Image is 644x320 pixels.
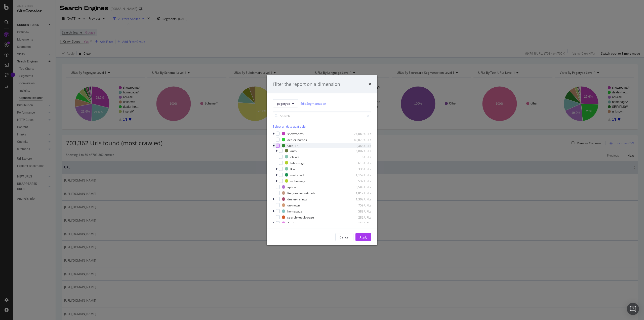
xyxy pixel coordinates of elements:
[368,81,371,87] div: times
[347,185,371,189] div: 5,593 URLs
[277,101,290,105] span: pagetype
[287,203,300,207] div: unknown
[347,203,371,207] div: 759 URLs
[273,81,340,87] div: Filter the report on a dimension
[290,179,307,183] div: wohnwagen
[347,161,371,165] div: 613 URLs
[273,99,298,108] button: pagetype
[347,173,371,177] div: 1,159 URLs
[290,149,297,153] div: auto
[287,137,307,142] div: dealer-homes
[347,197,371,201] div: 1,302 URLs
[287,197,307,201] div: dealer-ratings
[290,167,295,171] div: lkw
[335,233,353,241] button: Cancel
[290,161,305,165] div: fahrzeuge
[273,112,371,120] input: Search
[273,124,371,129] div: Select all data available
[287,191,315,195] div: Regionalverzeichnis
[300,101,326,106] a: Edit Segmentation
[340,235,349,239] div: Cancel
[347,149,371,153] div: 6,807 URLs
[347,137,371,142] div: 40,079 URLs
[347,209,371,213] div: 588 URLs
[290,155,299,159] div: ebikes
[267,75,377,245] div: modal
[287,215,314,219] div: search-result-page
[287,144,300,148] div: SRP(PLS)
[347,215,371,219] div: 282 URLs
[627,303,639,315] div: Open Intercom Messenger
[287,185,297,189] div: api-call
[347,131,371,136] div: 74,069 URLs
[287,131,304,136] div: showrooms
[347,155,371,159] div: 16 URLs
[347,221,371,225] div: 104 URLs
[355,233,371,241] button: Apply
[347,191,371,195] div: 1,812 URLs
[359,235,367,239] div: Apply
[287,221,300,225] div: Cardonis
[347,144,371,148] div: 9,468 URLs
[347,167,371,171] div: 336 URLs
[287,209,302,213] div: homepage
[347,179,371,183] div: 537 URLs
[290,173,304,177] div: motorrad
